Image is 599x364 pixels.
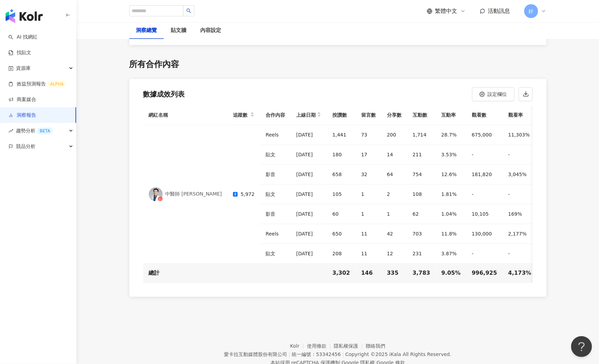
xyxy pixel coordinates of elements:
[442,170,461,179] div: 12.6%
[442,269,461,277] div: 9.05%
[129,59,179,71] div: 所有合作內容
[16,123,53,139] span: 趨勢分析
[413,210,430,218] div: 62
[508,210,532,218] div: 169%
[472,230,497,238] div: 130,000
[472,131,497,139] div: 675,000
[508,170,532,179] div: 3,045%
[171,26,187,35] div: 貼文牆
[266,190,285,198] div: 貼文
[387,150,402,159] div: 14
[149,269,222,277] div: 總計
[571,336,592,357] iframe: Help Scout Beacon - Open
[143,89,185,99] div: 數據成效列表
[332,230,350,238] div: 650
[233,111,249,119] span: 追蹤數
[327,105,356,125] th: 按讚數
[149,187,163,201] img: KOL Avatar
[296,210,321,218] div: [DATE]
[289,351,290,357] span: |
[361,269,376,277] div: 146
[442,210,461,218] div: 1.04%
[361,131,376,139] div: 73
[6,9,43,23] img: logo
[332,150,350,159] div: 180
[413,170,430,179] div: 754
[296,249,321,258] div: [DATE]
[472,249,497,258] div: -
[342,351,344,357] span: |
[296,170,321,179] div: [DATE]
[16,139,35,154] span: 競品分析
[296,131,321,139] div: [DATE]
[442,131,461,139] div: 28.7%
[488,8,510,14] span: 活動訊息
[186,8,191,13] span: search
[472,150,497,159] div: -
[387,230,402,238] div: 42
[503,105,537,125] th: 觀看率
[266,150,285,159] div: 貼文
[472,269,497,277] div: 996,925
[292,351,341,357] div: 統一編號：53342456
[508,269,532,277] div: 4,173%
[361,249,376,258] div: 11
[8,96,36,103] a: 商案媒合
[291,105,327,125] th: 上線日期
[435,7,458,15] span: 繁體中文
[266,210,285,218] div: 影音
[224,351,287,357] div: 愛卡拉互動媒體股份有限公司
[361,150,376,159] div: 17
[508,131,532,139] div: 11,303%
[332,210,350,218] div: 60
[8,34,38,41] a: searchAI 找網紅
[8,129,13,133] span: rise
[332,190,350,198] div: 105
[143,105,228,125] th: 網紅名稱
[442,190,461,198] div: 1.81%
[436,105,467,125] th: 互動率
[389,351,401,357] a: iKala
[290,343,307,349] a: Kolr
[260,105,291,125] th: 合作內容
[307,343,334,349] a: 使用條款
[488,91,507,97] span: 設定欄位
[472,210,497,218] div: 10,105
[16,60,31,76] span: 資源庫
[442,249,461,258] div: 3.87%
[413,249,430,258] div: 231
[296,190,321,198] div: [DATE]
[296,230,321,238] div: [DATE]
[387,190,402,198] div: 2
[361,190,376,198] div: 1
[472,170,497,179] div: 181,820
[387,249,402,258] div: 12
[366,343,385,349] a: 聯絡我們
[361,170,376,179] div: 32
[37,127,53,134] div: BETA
[413,131,430,139] div: 1,714
[266,230,285,238] div: Reels
[345,351,451,357] div: Copyright © 2025 All Rights Reserved.
[472,87,515,101] button: 設定欄位
[296,150,321,159] div: [DATE]
[387,269,402,277] div: 335
[472,190,497,198] div: -
[381,105,407,125] th: 分享數
[413,269,430,277] div: 3,783
[266,131,285,139] div: Reels
[361,210,376,218] div: 1
[8,81,66,88] a: 效益預測報告ALPHA
[508,150,532,159] div: -
[332,170,350,179] div: 658
[442,230,461,238] div: 11.8%
[266,170,285,179] div: 影音
[413,190,430,198] div: 108
[413,150,430,159] div: 211
[442,150,461,159] div: 3.53%
[334,343,366,349] a: 隱私權保護
[356,105,381,125] th: 留言數
[508,190,532,198] div: -
[332,131,350,139] div: 1,441
[361,230,376,238] div: 11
